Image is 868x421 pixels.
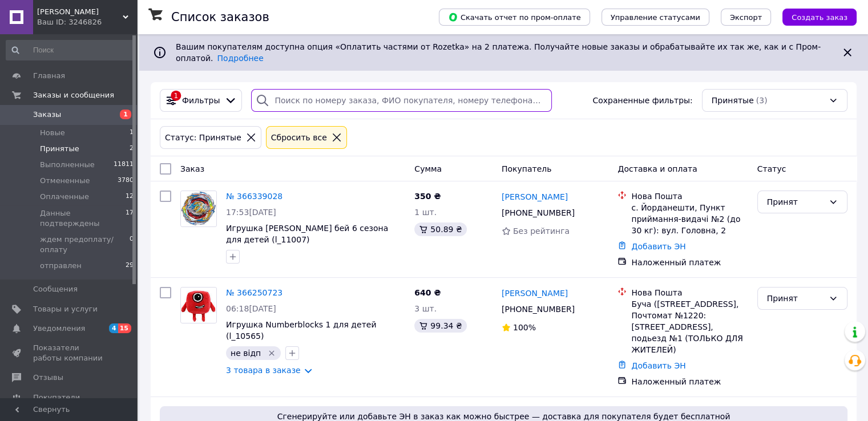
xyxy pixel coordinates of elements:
[592,95,692,106] span: Сохраненные фильтры:
[109,323,118,333] span: 4
[33,71,65,81] span: Главная
[767,292,824,305] div: Принят
[33,90,114,100] span: Заказы и сообщения
[226,224,388,244] a: Игрушка [PERSON_NAME] бей 6 сезона для детей (l_11007)
[712,95,754,106] span: Принятые
[513,323,536,332] span: 100%
[269,131,329,144] div: Сбросить все
[118,176,134,186] span: 3780
[601,9,709,26] button: Управление статусами
[33,304,98,314] span: Товары и услуги
[631,298,748,355] div: Буча ([STREET_ADDRESS], Почтомат №1220: [STREET_ADDRESS], подьезд №1 (ТОЛЬКО ДЛЯ ЖИТЕЛЕЙ)
[130,144,134,154] span: 2
[414,208,437,217] span: 1 шт.
[730,13,762,22] span: Экспорт
[118,323,131,333] span: 15
[448,12,581,22] span: Скачать отчет по пром-оплате
[181,191,216,226] img: Фото товару
[130,234,134,255] span: 0
[33,110,61,120] span: Заказы
[231,349,261,358] span: не відп
[181,288,216,323] img: Фото товару
[721,9,771,26] button: Экспорт
[631,287,748,298] div: Нова Пошта
[251,89,552,112] input: Поиск по номеру заказа, ФИО покупателя, номеру телефона, Email, номеру накладной
[40,208,126,229] span: Данные подтверждены
[33,323,85,334] span: Уведомления
[182,95,220,106] span: Фильтры
[792,13,847,22] span: Создать заказ
[126,192,134,202] span: 12
[502,164,552,173] span: Покупатель
[631,361,685,370] a: Добавить ЭН
[33,392,80,403] span: Покупатели
[40,128,65,138] span: Новые
[37,7,123,17] span: Панса
[126,261,134,271] span: 29
[414,192,441,201] span: 350 ₴
[631,257,748,268] div: Наложенный платеж
[631,202,748,236] div: с. Йорданешти, Пункт приймання-видачі №2 (до 30 кг): вул. Головна, 2
[114,160,134,170] span: 11811
[226,320,376,341] a: Игрушка Numberblocks 1 для детей (l_10565)
[180,191,217,227] a: Фото товару
[37,17,137,27] div: Ваш ID: 3246826
[171,10,269,24] h1: Список заказов
[631,191,748,202] div: Нова Пошта
[267,349,276,358] svg: Удалить метку
[33,343,106,363] span: Показатели работы компании
[502,191,568,203] a: [PERSON_NAME]
[767,196,824,208] div: Принят
[226,304,276,313] span: 06:18[DATE]
[126,208,134,229] span: 17
[439,9,590,26] button: Скачать отчет по пром-оплате
[771,12,857,21] a: Создать заказ
[757,164,786,173] span: Статус
[611,13,700,22] span: Управление статусами
[631,242,685,251] a: Добавить ЭН
[40,144,79,154] span: Принятые
[217,54,264,63] a: Подробнее
[499,205,577,221] div: [PHONE_NUMBER]
[502,288,568,299] a: [PERSON_NAME]
[414,304,437,313] span: 3 шт.
[40,261,82,271] span: отправлен
[782,9,857,26] button: Создать заказ
[414,222,466,236] div: 50.89 ₴
[631,376,748,387] div: Наложенный платеж
[6,40,135,60] input: Поиск
[226,288,282,297] a: № 366250723
[130,128,134,138] span: 1
[40,176,90,186] span: Отмененные
[499,301,577,317] div: [PHONE_NUMBER]
[40,192,89,202] span: Оплаченные
[180,287,217,323] a: Фото товару
[226,366,301,375] a: 3 товара в заказе
[40,234,130,255] span: ждем предоплату/оплату
[40,160,95,170] span: Выполненные
[414,288,441,297] span: 640 ₴
[226,208,276,217] span: 17:53[DATE]
[176,42,821,63] span: Вашим покупателям доступна опция «Оплатить частями от Rozetka» на 2 платежа. Получайте новые зака...
[33,284,78,294] span: Сообщения
[163,131,244,144] div: Статус: Принятые
[120,110,131,119] span: 1
[33,373,63,383] span: Отзывы
[226,192,282,201] a: № 366339028
[414,319,466,333] div: 99.34 ₴
[756,96,768,105] span: (3)
[617,164,697,173] span: Доставка и оплата
[414,164,442,173] span: Сумма
[180,164,204,173] span: Заказ
[513,226,570,236] span: Без рейтинга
